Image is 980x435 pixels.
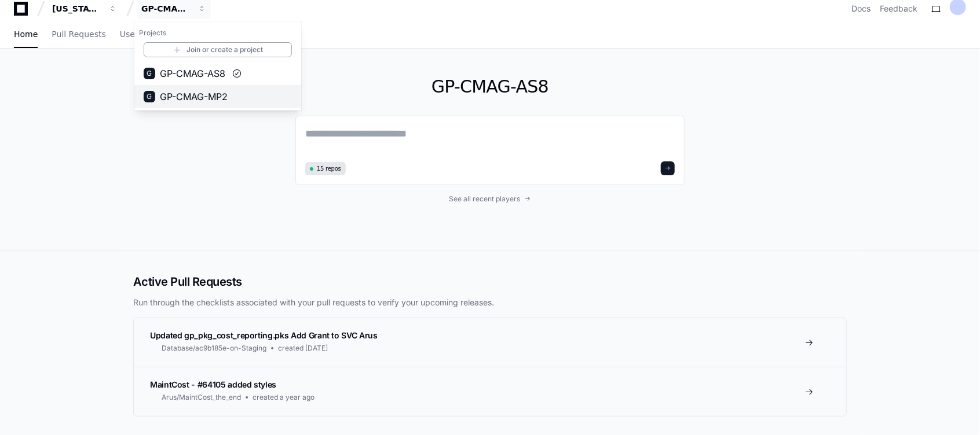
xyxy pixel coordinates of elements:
[141,3,191,14] div: GP-CMAG-AS8
[14,31,38,38] span: Home
[134,318,846,367] a: Updated gp_pkg_cost_reporting.pks Add Grant to SVC ArusDatabase/ac9b185e-on-Stagingcreated [DATE]
[52,21,105,48] a: Pull Requests
[160,90,228,104] span: GP-CMAG-MP2
[278,344,328,353] span: created [DATE]
[52,3,102,14] div: [US_STATE] Pacific
[253,393,315,402] span: created a year ago
[133,297,847,308] p: Run through the checklists associated with your pull requests to verify your upcoming releases.
[134,367,846,416] a: MaintCost - #64105 added stylesArus/MaintCost_the_endcreated a year ago
[851,3,871,14] a: Docs
[880,3,917,14] button: Feedback
[295,194,685,204] a: See all recent players
[52,31,105,38] span: Pull Requests
[14,21,38,48] a: Home
[162,393,241,402] span: Arus/MaintCost_the_end
[150,330,378,340] span: Updated gp_pkg_cost_reporting.pks Add Grant to SVC Arus
[134,24,301,42] h1: Projects
[317,164,341,173] span: 15 repos
[162,344,266,353] span: Database/ac9b185e-on-Staging
[134,21,301,110] div: [US_STATE] Pacific
[449,194,521,204] span: See all recent players
[150,379,276,389] span: MaintCost - #64105 added styles
[144,42,292,57] a: Join or create a project
[144,68,155,79] div: G
[160,67,225,80] span: GP-CMAG-AS8
[133,274,847,290] h2: Active Pull Requests
[120,21,142,48] a: Users
[295,76,685,97] h1: GP-CMAG-AS8
[144,91,155,102] div: G
[120,31,142,38] span: Users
